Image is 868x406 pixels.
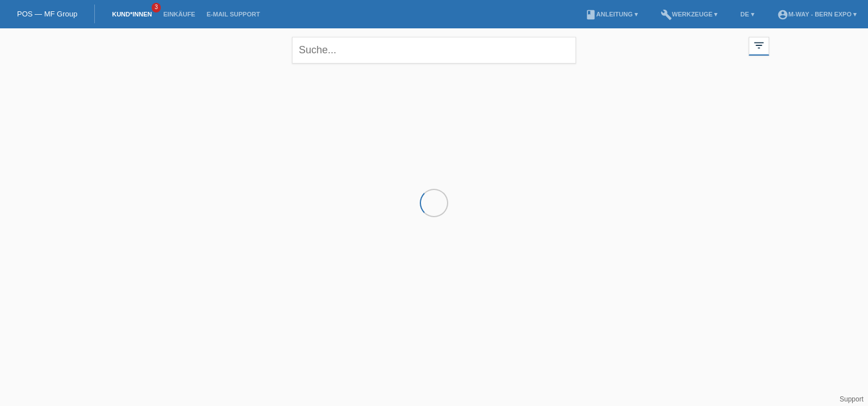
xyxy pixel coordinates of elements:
a: buildWerkzeuge ▾ [655,11,724,18]
a: Kund*innen [106,11,157,18]
i: build [661,9,672,20]
a: bookAnleitung ▾ [579,11,644,18]
a: Support [840,395,863,403]
span: 3 [152,3,161,12]
a: E-Mail Support [201,11,266,18]
a: POS — MF Group [17,10,77,18]
i: book [585,9,596,20]
i: account_circle [777,9,788,20]
a: account_circlem-way - Bern Expo ▾ [771,11,862,18]
a: Einkäufe [157,11,201,18]
input: Suche... [292,37,576,64]
i: filter_list [753,39,765,52]
a: DE ▾ [735,11,759,18]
